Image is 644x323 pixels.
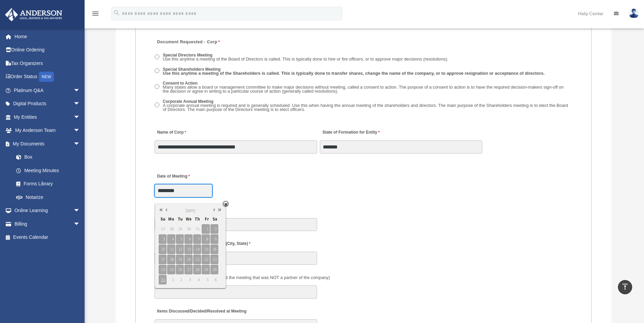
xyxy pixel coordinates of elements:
[163,56,448,62] span: Use this anytime a meeting of the Board of Directors is called. This is typically done to hire or...
[193,245,201,254] span: 14
[184,265,192,274] span: 27
[184,255,192,264] span: 20
[202,275,209,284] span: 5
[73,97,87,111] span: arrow_drop_down
[155,239,252,249] label: Location where Meeting took place (City, State)
[161,52,451,63] label: Special Directors Meeting
[184,224,192,234] span: 30
[5,231,90,244] a: Events Calendar
[210,215,218,224] span: Sa
[202,265,209,274] span: 29
[163,71,545,76] span: Use this anytime a meeting of the Shareholders is called. This is typically done to transfer shar...
[210,265,218,274] span: 30
[5,70,90,84] a: Order StatusNEW
[73,217,87,231] span: arrow_drop_down
[5,56,90,70] a: Tax Organizers
[210,255,218,264] span: 23
[202,255,209,264] span: 22
[39,72,54,82] div: NEW
[91,12,99,18] a: menu
[9,177,90,191] a: Forms Library
[73,137,87,151] span: arrow_drop_down
[167,215,175,224] span: Mo
[9,190,90,204] a: Notarize
[155,172,219,181] label: Date of Meeting
[184,245,192,254] span: 13
[202,215,209,224] span: Fr
[182,275,330,280] span: (Did anyone else attend the meeting that was NOT a partner of the company)
[163,85,564,94] span: Many states allow a board or management committee to make major decisions without meeting, called...
[5,84,90,97] a: Platinum Q&Aarrow_drop_down
[193,215,201,224] span: Th
[193,234,201,244] span: 7
[91,9,99,18] i: menu
[73,204,87,218] span: arrow_drop_down
[193,255,201,264] span: 21
[159,275,166,284] span: 31
[5,217,90,231] a: Billingarrow_drop_down
[320,128,381,137] label: State of Formation for Entity
[5,97,90,111] a: Digital Productsarrow_drop_down
[163,103,568,112] span: A corporate annual meeting is required and is generally scheduled. Use this when having the annua...
[161,80,573,95] label: Consent to Action
[9,164,87,177] a: Meeting Minutes
[210,245,218,254] span: 16
[155,273,332,282] label: Also Present
[5,110,90,124] a: My Entitiesarrow_drop_down
[73,110,87,124] span: arrow_drop_down
[185,208,196,213] span: [DATE]
[161,66,547,77] label: Special Shareholders Meeting
[176,224,184,234] span: 29
[167,255,175,264] span: 18
[193,265,201,274] span: 28
[5,124,90,137] a: My Anderson Teamarrow_drop_down
[202,234,209,244] span: 8
[73,124,87,138] span: arrow_drop_down
[618,280,632,294] a: vertical_align_top
[202,245,209,254] span: 15
[159,215,166,224] span: Su
[629,8,639,18] img: User Pic
[176,265,184,274] span: 26
[167,224,175,234] span: 28
[5,204,90,217] a: Online Learningarrow_drop_down
[210,224,218,234] span: 2
[159,265,166,274] span: 24
[3,8,64,21] img: Anderson Advisors Platinum Portal
[161,98,573,113] label: Corporate Annual Meeting
[176,245,184,254] span: 12
[155,307,248,316] label: Items Discussed/Decided/Resolved at Meeting
[184,215,192,224] span: We
[157,40,217,44] span: Document Requested - Corp
[5,43,90,57] a: Online Ordering
[210,275,218,284] span: 6
[184,275,192,284] span: 3
[210,234,218,244] span: 9
[167,275,175,284] span: 1
[176,215,184,224] span: Tu
[9,151,90,164] a: Box
[167,265,175,274] span: 25
[159,224,166,234] span: 27
[621,283,629,291] i: vertical_align_top
[5,30,90,43] a: Home
[176,234,184,244] span: 5
[176,275,184,284] span: 2
[184,234,192,244] span: 6
[193,275,201,284] span: 4
[5,137,90,151] a: My Documentsarrow_drop_down
[73,84,87,97] span: arrow_drop_down
[202,224,209,234] span: 1
[159,245,166,254] span: 10
[113,9,120,17] i: search
[167,234,175,244] span: 4
[176,255,184,264] span: 19
[155,206,219,215] label: Time of day Meeting Held
[159,255,166,264] span: 17
[159,234,166,244] span: 3
[193,224,201,234] span: 31
[155,128,188,137] label: Name of Corp
[167,245,175,254] span: 11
